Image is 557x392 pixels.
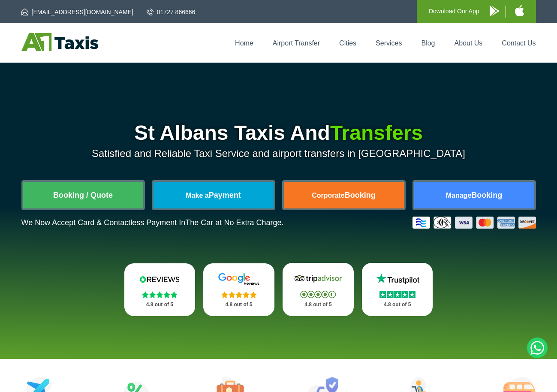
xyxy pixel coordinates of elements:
img: A1 Taxis iPhone App [515,5,524,16]
a: Services [376,39,402,47]
img: Stars [142,291,178,298]
span: Manage [446,192,472,199]
img: Stars [300,291,336,298]
img: A1 Taxis St Albans LTD [21,33,98,51]
a: Contact Us [502,39,536,47]
p: 4.8 out of 5 [213,299,265,310]
img: Trustpilot [372,272,423,285]
span: Make a [186,192,208,199]
a: Google Stars 4.8 out of 5 [203,263,274,316]
a: Booking / Quote [23,182,143,208]
h1: St Albans Taxis And [21,123,536,143]
a: Airport Transfer [273,39,320,47]
a: [EMAIL_ADDRESS][DOMAIN_NAME] [21,8,133,16]
p: 4.8 out of 5 [292,299,344,310]
p: We Now Accept Card & Contactless Payment In [21,218,284,227]
a: Make aPayment [154,182,274,208]
a: Home [235,39,253,47]
img: Tripadvisor [292,272,344,285]
img: A1 Taxis Android App [490,6,499,16]
span: Corporate [312,192,344,199]
a: CorporateBooking [284,182,404,208]
a: Cities [339,39,356,47]
a: 01727 866666 [147,8,196,16]
p: Satisfied and Reliable Taxi Service and airport transfers in [GEOGRAPHIC_DATA] [21,148,536,160]
img: Credit And Debit Cards [412,217,536,229]
span: Transfers [330,121,423,144]
img: Stars [221,291,257,298]
p: Download Our App [429,6,479,17]
span: The Car at No Extra Charge. [185,218,283,227]
a: Tripadvisor Stars 4.8 out of 5 [283,263,354,316]
img: Stars [379,291,415,298]
a: Trustpilot Stars 4.8 out of 5 [362,263,433,316]
img: Google [213,273,265,286]
img: Reviews.io [134,273,185,286]
p: 4.8 out of 5 [134,299,186,310]
a: About Us [455,39,483,47]
a: ManageBooking [414,182,534,208]
a: Blog [421,39,435,47]
p: 4.8 out of 5 [371,299,424,310]
a: Reviews.io Stars 4.8 out of 5 [124,263,196,316]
